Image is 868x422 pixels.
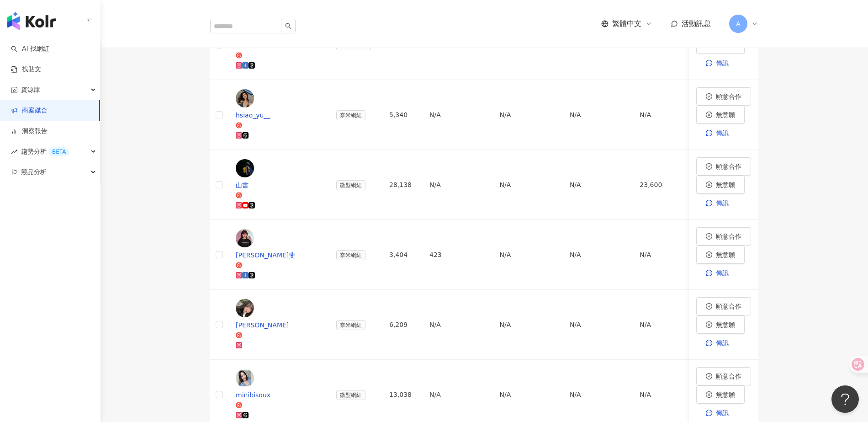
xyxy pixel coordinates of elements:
span: 願意合作 [716,93,741,100]
td: 6,209 [382,290,422,360]
span: 無意願 [716,181,735,188]
span: 無意願 [716,321,735,328]
span: 願意合作 [716,303,741,310]
button: 傳訊 [696,124,738,142]
span: 傳訊 [716,199,729,207]
td: N/A [562,150,632,220]
button: 傳訊 [696,264,738,282]
span: 傳訊 [716,59,729,67]
button: 願意合作 [696,297,751,315]
td: 23,600 [632,150,699,220]
div: 山書 [236,180,322,190]
td: N/A [562,80,632,150]
td: N/A [492,220,562,290]
td: 423 [422,220,492,290]
td: 28,138 [382,150,422,220]
button: 無意願 [696,315,745,334]
span: 無意願 [716,111,735,118]
button: 無意願 [696,176,745,194]
div: [PERSON_NAME]斐 [236,250,322,260]
span: message [706,270,712,276]
td: N/A [632,220,699,290]
button: 願意合作 [696,367,751,385]
img: KOL Avatar [236,229,254,247]
td: N/A [632,290,699,360]
img: KOL Avatar [236,89,254,107]
span: 無意願 [716,251,735,258]
a: 洞察報告 [11,127,48,136]
span: 傳訊 [716,269,729,277]
img: KOL Avatar [236,369,254,387]
span: close-circle [706,321,712,328]
span: 願意合作 [716,233,741,240]
span: 奈米網紅 [336,110,365,120]
div: minibisoux [236,390,322,400]
td: N/A [492,150,562,220]
span: check-circle [706,233,712,240]
span: close-circle [706,112,712,118]
span: 奈米網紅 [336,250,365,260]
td: 3,404 [382,220,422,290]
span: A [736,19,741,29]
span: search [285,23,291,29]
span: 傳訊 [716,129,729,137]
button: 願意合作 [696,87,751,106]
span: 競品分析 [21,162,47,182]
a: searchAI 找網紅 [11,44,49,53]
span: close-circle [706,251,712,258]
td: N/A [422,80,492,150]
span: 趨勢分析 [21,141,69,162]
div: [PERSON_NAME] [236,320,322,330]
button: 傳訊 [696,404,738,422]
td: N/A [562,220,632,290]
span: check-circle [706,303,712,310]
button: 傳訊 [696,334,738,352]
span: 無意願 [716,391,735,398]
button: 無意願 [696,385,745,404]
td: 5,340 [382,80,422,150]
span: 傳訊 [716,409,729,417]
td: N/A [492,80,562,150]
td: N/A [422,290,492,360]
a: 找貼文 [11,65,41,74]
span: message [706,410,712,416]
span: message [706,340,712,346]
td: N/A [492,290,562,360]
td: N/A [422,150,492,220]
a: 商案媒合 [11,106,48,115]
span: check-circle [706,373,712,379]
span: check-circle [706,93,712,100]
div: BETA [48,147,69,156]
button: 願意合作 [696,157,751,176]
img: KOL Avatar [236,299,254,317]
iframe: Help Scout Beacon - Open [831,385,859,413]
span: rise [11,149,17,155]
img: KOL Avatar [236,159,254,177]
span: 微型網紅 [336,180,365,190]
span: 活動訊息 [682,19,711,28]
span: 願意合作 [716,373,741,380]
img: logo [7,12,56,30]
span: 願意合作 [716,163,741,170]
span: close-circle [706,391,712,398]
button: 願意合作 [696,227,751,246]
button: 無意願 [696,106,745,124]
span: 傳訊 [716,339,729,347]
span: message [706,200,712,206]
span: check-circle [706,163,712,170]
td: N/A [562,290,632,360]
button: 傳訊 [696,54,738,72]
span: 資源庫 [21,80,40,100]
div: hsiao_yu__ [236,110,322,120]
span: 微型網紅 [336,390,365,400]
span: message [706,60,712,66]
td: N/A [632,80,699,150]
button: 傳訊 [696,194,738,212]
span: close-circle [706,182,712,188]
span: 奈米網紅 [336,320,365,330]
button: 無意願 [696,246,745,264]
span: 繁體中文 [612,19,641,29]
span: message [706,130,712,136]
